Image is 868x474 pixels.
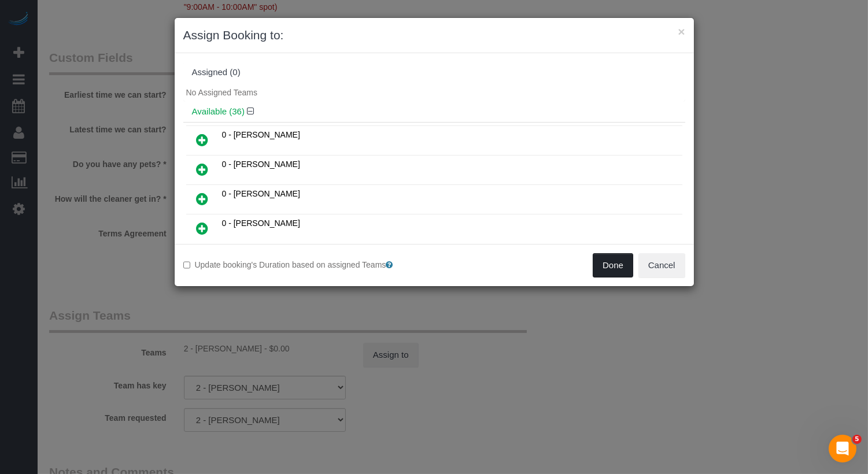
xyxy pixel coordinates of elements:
span: 0 - [PERSON_NAME] [222,160,300,169]
div: Assigned (0) [192,68,677,77]
span: 0 - [PERSON_NAME] [222,130,300,139]
span: No Assigned Teams [186,88,257,97]
button: Cancel [638,253,685,277]
h4: Available (36) [192,107,677,117]
label: Update booking's Duration based on assigned Teams [183,259,426,271]
h3: Assign Booking to: [183,27,685,44]
input: Update booking's Duration based on assigned Teams [183,261,191,269]
span: 5 [852,435,862,444]
iframe: Intercom live chat [829,435,856,462]
span: 0 - [PERSON_NAME] [222,189,300,198]
button: Done [593,253,633,277]
span: 0 - [PERSON_NAME] [222,219,300,228]
button: × [678,25,685,38]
